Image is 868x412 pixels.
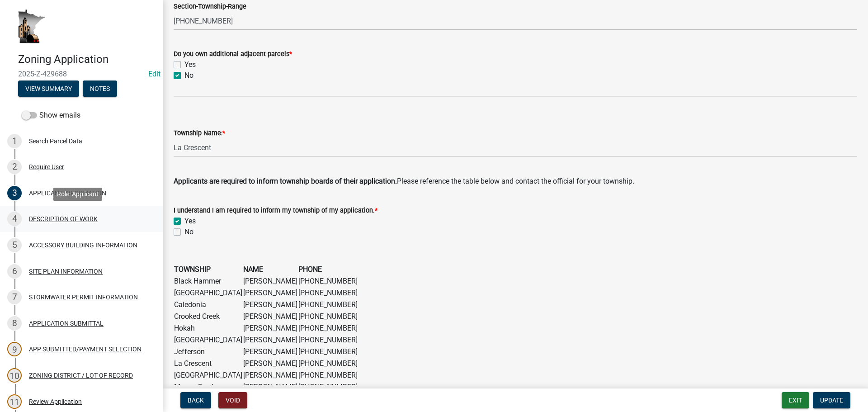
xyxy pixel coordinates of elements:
label: Show emails [22,110,80,121]
div: APPLICANT INFORMATION [29,190,106,196]
div: Review Application [29,398,82,405]
div: Role: Applicant [53,188,102,201]
label: Township Name: [174,130,225,137]
span: Back [188,397,204,404]
td: [GEOGRAPHIC_DATA] [174,369,243,381]
td: [PHONE_NUMBER] [298,369,358,381]
td: [PHONE_NUMBER] [298,299,358,311]
div: 6 [7,264,22,279]
div: 4 [7,212,22,226]
label: I understand I am required to inform my township of my application. [174,208,377,214]
td: [GEOGRAPHIC_DATA] [174,334,243,346]
button: Notes [83,81,117,97]
td: [PERSON_NAME] [243,334,298,346]
h4: Zoning Application [18,53,156,66]
td: [PHONE_NUMBER] [298,311,358,322]
td: [PERSON_NAME] [243,299,298,311]
button: Exit [782,392,809,408]
div: APP SUBMITTED/PAYMENT SELECTION [29,346,142,352]
label: Section-Township-Range [174,4,246,10]
td: Hokah [174,322,243,334]
div: Search Parcel Data [29,138,82,144]
td: Black Hammer [174,275,243,287]
div: 7 [7,290,22,304]
td: [PHONE_NUMBER] [298,334,358,346]
td: [PHONE_NUMBER] [298,287,358,299]
label: No [184,227,193,237]
div: 9 [7,342,22,356]
div: STORMWATER PERMIT INFORMATION [29,294,138,300]
div: APPLICATION SUBMITTAL [29,320,104,327]
strong: PHONE [298,265,322,274]
strong: TOWNSHIP [174,265,211,274]
div: Require User [29,164,64,170]
button: Update [813,392,850,408]
button: View Summary [18,81,79,97]
td: [GEOGRAPHIC_DATA] [174,287,243,299]
a: Edit [148,70,160,78]
div: ZONING DISTRICT / LOT OF RECORD [29,372,133,379]
div: 10 [7,368,22,383]
td: [PHONE_NUMBER] [298,322,358,334]
td: [PERSON_NAME] [243,358,298,369]
td: [PERSON_NAME] [243,381,298,393]
label: Do you own additional adjacent parcels [174,51,292,57]
td: [PERSON_NAME] [243,311,298,322]
wm-modal-confirm: Notes [83,85,117,93]
td: Crooked Creek [174,311,243,322]
div: SITE PLAN INFORMATION [29,268,103,275]
button: Void [218,392,247,408]
div: ACCESSORY BUILDING INFORMATION [29,242,137,248]
wm-modal-confirm: Edit Application Number [148,70,160,78]
td: Money Creek [174,381,243,393]
label: Yes [184,59,196,70]
td: [PHONE_NUMBER] [298,358,358,369]
strong: NAME [243,265,263,274]
td: [PERSON_NAME] [243,287,298,299]
wm-modal-confirm: Summary [18,85,79,93]
button: Back [180,392,211,408]
td: [PERSON_NAME] [243,275,298,287]
div: 5 [7,238,22,252]
td: [PHONE_NUMBER] [298,346,358,358]
div: 3 [7,186,22,200]
div: 1 [7,134,22,148]
label: Yes [184,216,196,227]
span: 2025-Z-429688 [18,70,145,78]
img: Houston County, Minnesota [18,9,45,43]
td: [PHONE_NUMBER] [298,381,358,393]
td: La Crescent [174,358,243,369]
span: Applicants are required to inform township boards of their application. [174,177,397,185]
div: DESCRIPTION OF WORK [29,216,98,222]
label: No [184,70,193,81]
span: Please reference the table below and contact the official for your township. [397,177,634,185]
td: [PHONE_NUMBER] [298,275,358,287]
span: Update [820,397,843,404]
div: 11 [7,394,22,409]
td: [PERSON_NAME] [243,369,298,381]
td: Jefferson [174,346,243,358]
td: Caledonia [174,299,243,311]
td: [PERSON_NAME] [243,346,298,358]
div: 2 [7,160,22,174]
div: 8 [7,316,22,331]
td: [PERSON_NAME] [243,322,298,334]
